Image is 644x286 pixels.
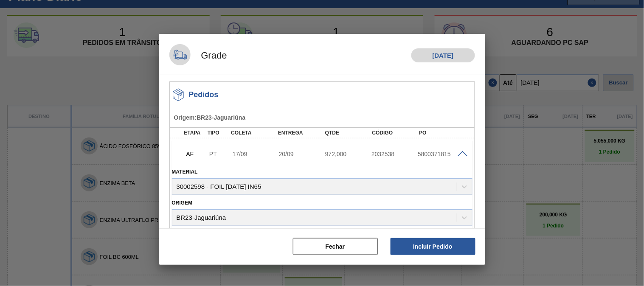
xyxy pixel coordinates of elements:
div: Coleta [229,130,281,136]
h3: Pedidos [189,90,219,99]
button: Fechar [293,238,378,255]
div: 2032538 [369,151,421,157]
div: 20/09/2025 [277,151,329,157]
label: Origem [172,200,193,206]
div: 972,000 [323,151,375,157]
div: 5800371815 [416,151,467,157]
div: Código [370,130,423,136]
div: 17/09/2025 [231,151,282,157]
div: Qtde [323,130,376,136]
p: AF [186,151,206,157]
h1: [DATE] [411,48,475,62]
label: Material [172,169,198,175]
div: Entrega [276,130,329,136]
h1: Grade [191,49,227,62]
button: Incluir Pedido [391,238,475,255]
div: Etapa [182,130,206,136]
div: Pedido de Transferência [207,151,231,157]
h5: Origem : BR23-Jaguariúna [174,114,473,121]
div: PO [417,130,470,136]
div: Aguardando Faturamento [184,145,208,163]
div: Tipo [205,130,230,136]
